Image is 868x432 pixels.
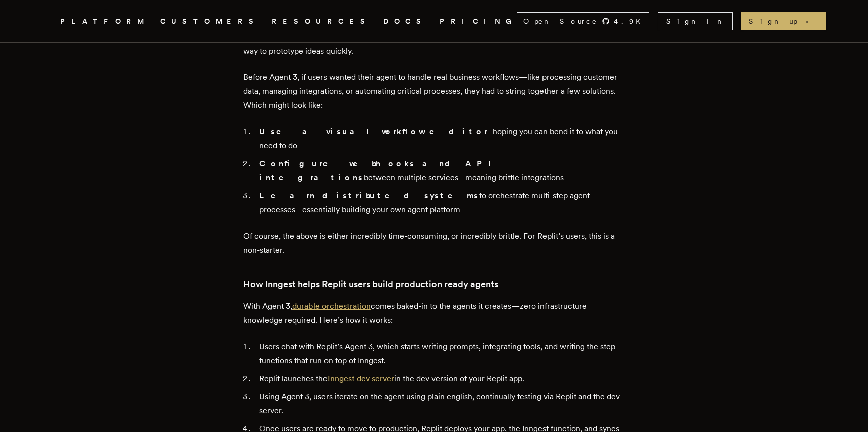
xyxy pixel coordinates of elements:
a: Inngest dev server [328,374,394,383]
a: DOCS [383,15,427,28]
p: With Agent 3, comes baked-in to the agents it creates—zero infrastructure knowledge required. Her... [243,299,625,328]
a: CUSTOMERS [160,15,260,28]
li: between multiple services - meaning brittle integrations [256,157,625,185]
p: Before Agent 3, if users wanted their agent to handle real business workflows—like processing cus... [243,70,625,113]
li: Replit launches the in the dev version of your Replit app. [256,372,625,386]
strong: Use a visual workflow editor [259,127,488,136]
button: PLATFORM [60,15,148,28]
strong: Learn distributed systems [259,191,479,200]
a: Sign up [741,12,826,30]
li: to orchestrate multi-step agent processes - essentially building your own agent platform [256,189,625,217]
h3: How Inngest helps Replit users build production ready agents [243,277,625,291]
strong: Configure webhooks and API integrations [259,159,500,182]
li: Using Agent 3, users iterate on the agent using plain english, continually testing via Replit and... [256,390,625,418]
a: Sign In [658,12,733,30]
li: Users chat with Replit’s Agent 3, which starts writing prompts, integrating tools, and writing th... [256,340,625,368]
p: Of course, the above is either incredibly time-consuming, or incredibly brittle. For Replit’s use... [243,229,625,257]
button: RESOURCES [272,15,371,28]
span: 4.9 K [614,16,647,26]
a: PRICING [440,15,517,28]
span: → [801,16,818,26]
a: durable orchestration [292,301,371,311]
span: Open Source [523,16,598,26]
li: - hoping you can bend it to what you need to do [256,125,625,153]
